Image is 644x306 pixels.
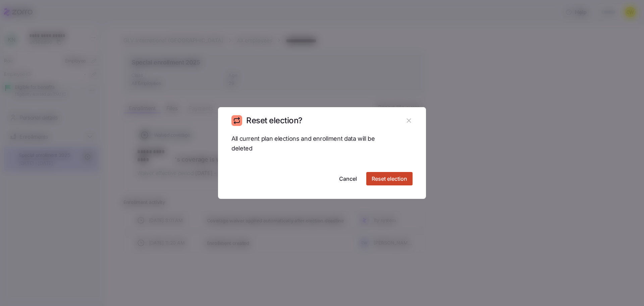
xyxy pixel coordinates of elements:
[372,175,407,183] span: Reset election
[366,172,413,185] button: Reset election
[339,175,357,183] span: Cancel
[231,134,376,154] span: All current plan elections and enrollment data will be deleted
[246,115,303,126] h1: Reset election?
[334,172,362,185] button: Cancel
